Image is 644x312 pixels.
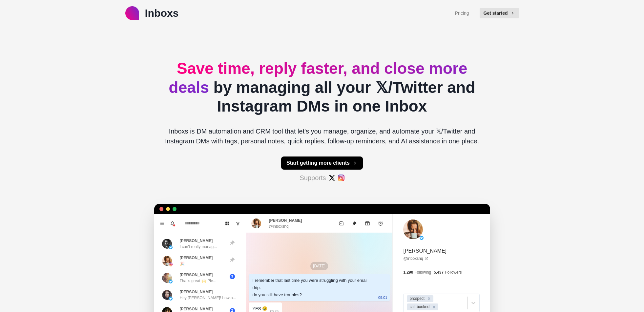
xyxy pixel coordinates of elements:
[269,218,302,223] p: [PERSON_NAME]
[233,218,243,229] button: Show unread conversations
[445,269,462,275] p: Followers
[162,239,172,249] img: picture
[420,236,424,240] img: picture
[329,175,335,181] img: #
[125,5,179,21] a: logoInboxs
[281,156,363,170] button: Start getting more clients
[430,303,438,310] div: Remove call-booked
[403,256,428,261] a: @inboxshq
[335,217,348,230] button: Mark as unread
[310,262,328,270] p: [DATE]
[167,218,178,229] button: Notifications
[338,175,344,181] img: #
[455,10,469,17] a: Pricing
[374,217,387,230] button: Add reminder
[180,244,217,250] p: I can't really manag...
[222,218,233,229] button: Board View
[180,261,185,267] p: 🎉
[269,223,289,229] p: @inboxshq
[125,6,139,20] img: logo
[300,173,326,183] p: Supports
[251,218,261,228] img: picture
[169,280,173,283] img: picture
[157,218,167,229] button: Menu
[403,269,413,275] p: 1,290
[162,273,172,283] img: picture
[162,256,172,266] img: picture
[180,238,213,244] p: [PERSON_NAME]
[403,219,423,239] img: picture
[169,245,173,249] img: picture
[180,278,217,284] p: That's great 🙌 Ple...
[434,269,444,275] p: 5,437
[403,247,447,255] p: [PERSON_NAME]
[162,290,172,300] img: picture
[169,297,173,301] img: picture
[378,294,387,301] p: 09:01
[169,262,173,266] img: picture
[159,59,485,116] h2: by managing all your 𝕏/Twitter and Instagram DMs in one Inbox
[180,306,213,312] p: [PERSON_NAME]
[180,272,213,278] p: [PERSON_NAME]
[145,5,179,21] p: Inboxs
[180,255,213,261] p: [PERSON_NAME]
[230,274,235,279] span: 3
[407,303,430,310] div: call-booked
[361,217,374,230] button: Archive
[480,8,519,18] button: Get started
[169,60,467,96] span: Save time, reply faster, and close more deals
[159,126,485,146] p: Inboxs is DM automation and CRM tool that let's you manage, organize, and automate your 𝕏/Twitter...
[180,295,236,301] p: Hey [PERSON_NAME]! how a...
[414,269,431,275] p: Following
[253,277,376,299] div: I remember that last time you were struggling with your email drip. do you still have troubles?
[180,289,213,295] p: [PERSON_NAME]
[426,295,433,302] div: Remove prospect
[348,217,361,230] button: Unpin
[407,295,426,302] div: prospect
